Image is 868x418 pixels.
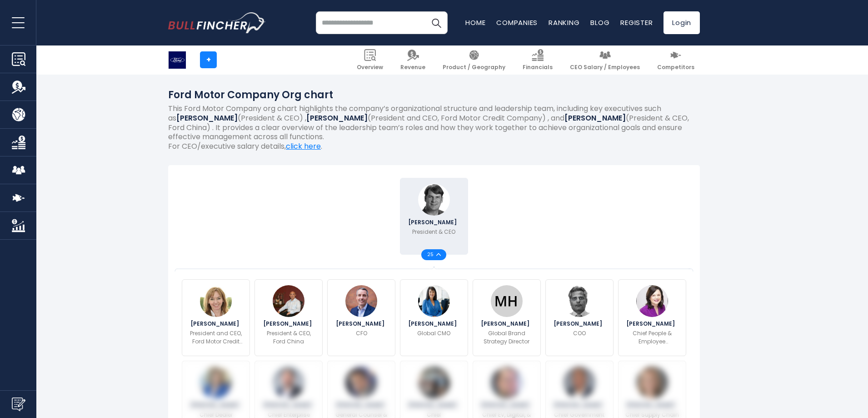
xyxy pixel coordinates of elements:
p: For CEO/executive salary details, . [168,142,700,151]
b: [PERSON_NAME] [176,113,238,123]
a: Blog [590,18,609,27]
span: Product / Geography [443,64,505,71]
a: click here [286,141,321,151]
img: Liz Door [636,367,668,398]
img: Mark Truby [418,367,450,398]
img: bullfincher logo [168,12,266,33]
a: Lisa Materazzo [PERSON_NAME] Global CMO [400,279,468,356]
p: Global Brand Strategy Director [479,329,535,346]
span: [PERSON_NAME] [481,403,532,408]
a: John Lawler [PERSON_NAME] CFO [327,279,395,356]
a: + [200,51,217,68]
a: Companies [496,18,538,27]
a: Ranking [549,18,579,27]
img: Elena A. Ford [200,367,232,398]
a: Financials [517,45,558,75]
p: CFO [356,329,367,337]
span: [PERSON_NAME] [626,403,678,408]
a: Login [663,11,700,34]
a: Product / Geography [437,45,511,75]
span: [PERSON_NAME] [336,403,387,408]
span: Revenue [400,64,425,71]
a: CEO Salary / Employees [564,45,645,75]
img: Doug Field [491,367,523,398]
h1: Ford Motor Company Org chart [168,87,700,102]
img: Markus Hutchins [491,285,523,317]
p: Chief People & Employee Experience Officer [624,329,680,346]
a: Kumar Galhotra [PERSON_NAME] COO [545,279,614,356]
p: This Ford Motor Company org chart highlights the company’s organizational structure and leadershi... [168,104,700,142]
img: James D. Farley, Jr. [418,184,450,216]
b: [PERSON_NAME] [564,113,626,123]
span: Overview [357,64,383,71]
span: [PERSON_NAME] [336,321,387,327]
p: President and CEO, Ford Motor Credit Company [188,329,244,346]
span: [PERSON_NAME] [408,321,459,327]
a: Overview [351,45,389,75]
a: Sam Wu [PERSON_NAME] President & CEO, Ford China [254,279,323,356]
span: [PERSON_NAME] [190,321,242,327]
span: [PERSON_NAME] [408,403,459,408]
span: [PERSON_NAME] [190,403,242,408]
span: [PERSON_NAME] [481,321,532,327]
span: CEO Salary / Employees [570,64,640,71]
img: Jennifer Waldo [636,285,668,317]
img: John Lawler [345,285,377,317]
a: Go to homepage [168,12,266,33]
p: Global CMO [417,329,450,337]
img: Christopher Smith [564,367,595,398]
p: President & CEO [412,228,455,236]
span: Financials [523,64,553,71]
a: James D. Farley, Jr. [PERSON_NAME] President & CEO 25 [400,178,468,255]
img: Lisa Materazzo [418,285,450,317]
a: Competitors [652,45,700,75]
a: Home [465,18,485,27]
p: COO [573,329,586,337]
span: [PERSON_NAME] [408,220,459,225]
span: [PERSON_NAME] [554,321,605,327]
a: Markus Hutchins [PERSON_NAME] Global Brand Strategy Director [473,279,541,356]
img: Sam Wu [273,285,304,317]
b: [PERSON_NAME] [306,113,368,123]
img: Kumar Galhotra [564,285,595,317]
img: Mike Amend [273,367,304,398]
span: Competitors [657,64,694,71]
img: Cathy O’Callaghan [200,285,232,317]
img: F logo [169,51,186,69]
span: [PERSON_NAME] [263,403,314,408]
a: Cathy O’Callaghan [PERSON_NAME] President and CEO, Ford Motor Credit Company [182,279,250,356]
a: Register [620,18,653,27]
a: Jennifer Waldo [PERSON_NAME] Chief People & Employee Experience Officer [618,279,686,356]
p: President & CEO, Ford China [260,329,317,346]
img: Steven Croley [345,367,377,398]
a: Revenue [395,45,431,75]
span: [PERSON_NAME] [626,321,678,327]
span: [PERSON_NAME] [554,403,605,408]
button: Search [425,11,448,34]
span: [PERSON_NAME] [263,321,314,327]
span: 25 [427,252,436,257]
